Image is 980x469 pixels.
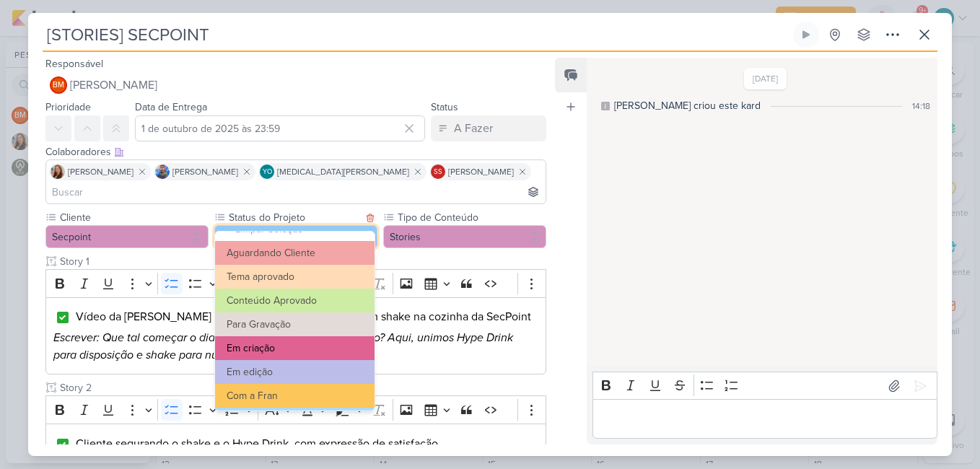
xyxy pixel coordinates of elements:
[53,82,64,89] p: BM
[227,210,362,225] label: Status do Projeto
[263,169,272,176] p: YO
[215,312,375,336] button: Para Gravação
[45,395,546,424] div: Editor toolbar
[45,72,546,98] button: BM [PERSON_NAME]
[215,384,375,408] button: Com a Fran
[214,225,377,248] button: Em aprovação
[45,225,209,248] button: Secpoint
[448,165,514,178] span: [PERSON_NAME]
[57,380,546,395] input: Texto sem título
[135,101,207,113] label: Data de Entrega
[45,101,91,113] label: Prioridade
[49,183,543,201] input: Buscar
[51,165,65,179] img: Franciluce Carvalho
[215,241,375,265] button: Aguardando Cliente
[277,165,409,178] span: [MEDICAL_DATA][PERSON_NAME]
[396,210,546,225] label: Tipo de Conteúdo
[43,22,790,48] input: Kard Sem Título
[454,120,493,137] div: A Fazer
[800,29,812,40] div: Ligar relógio
[215,289,375,312] button: Conteúdo Aprovado
[76,310,531,324] span: Vídeo da [PERSON_NAME] preparando um Hype Drink e um shake na cozinha da SecPoint
[76,437,441,451] span: Cliente segurando o shake e o Hype Drink, com expressão de satisfação.
[431,115,546,141] button: A Fazer
[434,169,442,176] p: SS
[58,210,209,225] label: Cliente
[431,165,445,179] div: Simone Regina Sa
[53,330,513,362] i: Escrever: Que tal começar o dia com energia que vem de dentro? Aqui, unimos Hype Drink para dispo...
[614,98,761,113] div: [PERSON_NAME] criou este kard
[155,165,170,179] img: Guilherme Savio
[45,269,546,297] div: Editor toolbar
[70,76,157,94] span: [PERSON_NAME]
[592,399,937,439] div: Editor editing area: main
[57,254,546,269] input: Texto sem título
[215,360,375,384] button: Em edição
[135,115,425,141] input: Select a date
[172,165,238,178] span: [PERSON_NAME]
[383,225,546,248] button: Stories
[431,101,458,113] label: Status
[260,165,274,179] div: Yasmin Oliveira
[215,336,375,360] button: Em criação
[68,165,134,178] span: [PERSON_NAME]
[912,100,930,113] div: 14:18
[45,58,103,70] label: Responsável
[45,144,546,159] div: Colaboradores
[215,408,375,431] button: Em aprovação
[592,372,937,400] div: Editor toolbar
[50,76,67,94] div: Beth Monteiro
[215,265,375,289] button: Tema aprovado
[45,297,546,375] div: Editor editing area: main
